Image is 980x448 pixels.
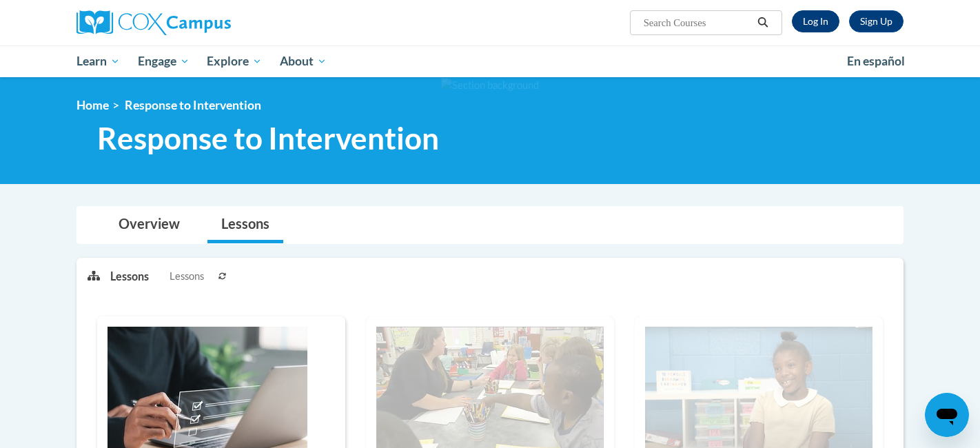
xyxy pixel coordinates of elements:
a: Overview [105,207,194,243]
img: Cox Campus [76,10,231,35]
span: Response to Intervention [125,98,261,112]
iframe: Button to launch messaging window [925,393,969,437]
span: Engage [138,53,190,70]
input: Search Courses [642,14,753,31]
span: Lessons [170,269,204,284]
span: About [280,53,327,70]
a: Engage [129,45,198,77]
span: Learn [76,53,120,70]
span: En español [847,54,905,68]
a: Log In [792,10,839,32]
p: Lessons [110,269,149,284]
a: Explore [198,45,271,77]
a: Register [849,10,904,32]
img: Section background [441,78,539,93]
a: Home [76,98,109,112]
a: En español [838,47,914,76]
a: Lessons [207,207,283,243]
button: Search [753,14,773,31]
div: Main menu [56,45,924,77]
a: Learn [68,45,129,77]
span: Explore [207,53,262,70]
a: About [271,45,336,77]
a: Cox Campus [76,10,338,35]
span: Response to Intervention [97,120,439,156]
